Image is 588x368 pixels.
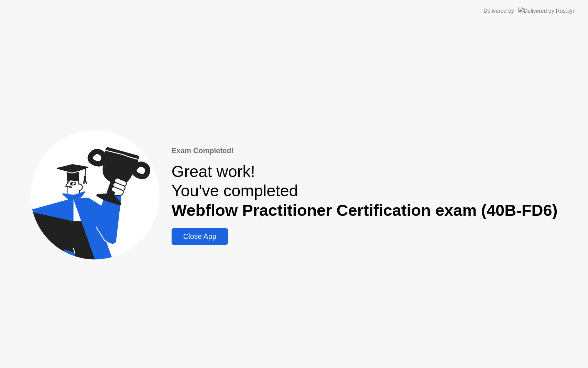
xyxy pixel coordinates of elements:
[172,201,558,219] b: Webflow Practitioner Certification exam (40B-FD6)
[172,145,558,156] div: Exam Completed!
[172,162,558,220] div: Great work! You've completed
[483,7,514,15] div: Delivered by
[518,7,576,15] img: Delivered by Rosalyn
[174,232,226,241] div: Close App
[172,228,228,245] button: Close App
